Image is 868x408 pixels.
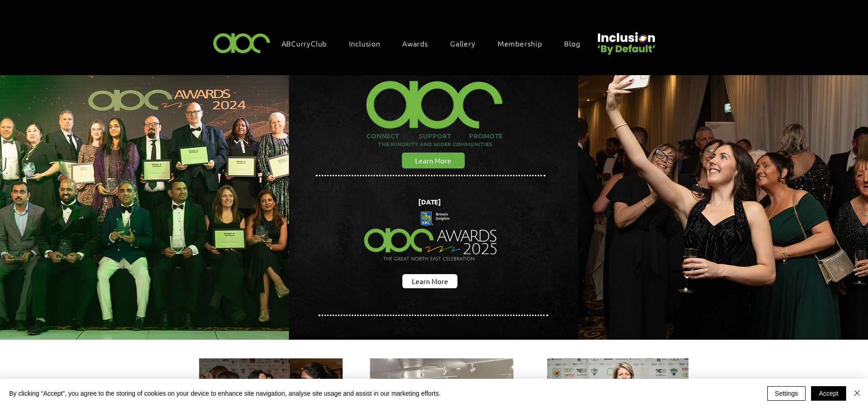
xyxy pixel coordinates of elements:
[289,75,579,337] img: abc background hero black.png
[402,274,457,288] a: Learn More
[402,153,465,168] a: Learn More
[498,38,542,48] span: Membership
[446,34,489,53] a: Gallery
[378,140,492,148] span: THE MINORITY AND WIDER COMMUNITIES
[277,34,594,53] nav: Site
[564,38,580,48] span: Blog
[361,69,507,131] img: ABC-Logo-Blank-Background-01-01-2_edited.png
[594,25,657,56] img: Untitled design (22).png
[418,197,441,206] span: [DATE]
[211,29,273,56] img: ABC-Logo-Blank-Background-01-01-2.png
[366,131,503,140] span: CONNECT SUPPORT PROMOTE
[356,195,506,279] img: Northern Insights Double Pager Apr 2025.png
[412,276,448,286] span: Learn More
[560,34,594,53] a: Blog
[852,386,863,401] button: Close
[852,388,863,398] img: Close
[349,38,380,48] span: Inclusion
[344,34,394,53] div: Inclusion
[398,34,442,53] div: Awards
[767,386,806,401] button: Settings
[493,34,556,53] a: Membership
[282,38,327,48] span: ABCurryClub
[277,34,341,53] a: ABCurryClub
[450,38,476,48] span: Gallery
[402,38,428,48] span: Awards
[811,386,846,401] button: Accept
[415,156,452,165] span: Learn More
[9,389,441,398] span: By clicking “Accept”, you agree to the storing of cookies on your device to enhance site navigati...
